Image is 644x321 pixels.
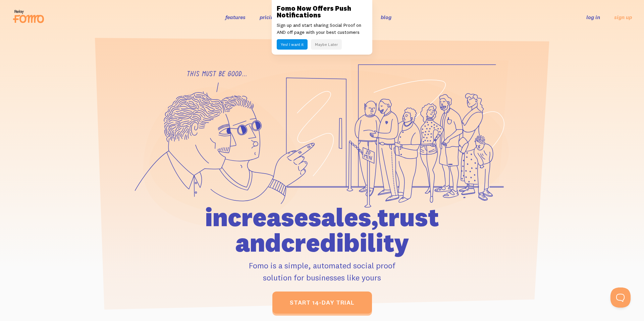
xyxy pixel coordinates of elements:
[272,292,372,314] a: start 14-day trial
[167,259,477,283] p: Fomo is a simple, automated social proof solution for businesses like yours
[277,39,308,50] button: Yes! I want it
[277,5,367,18] h3: Fomo Now Offers Push Notifications
[260,14,277,20] a: pricing
[381,14,391,20] a: blog
[311,39,342,50] button: Maybe Later
[225,14,246,20] a: features
[610,287,631,308] iframe: Help Scout Beacon - Open
[586,14,600,20] a: log in
[614,14,632,21] a: sign up
[277,22,367,36] p: Sign up and start sharing Social Proof on AND off page with your best customers
[167,204,477,255] h1: increase sales, trust and credibility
